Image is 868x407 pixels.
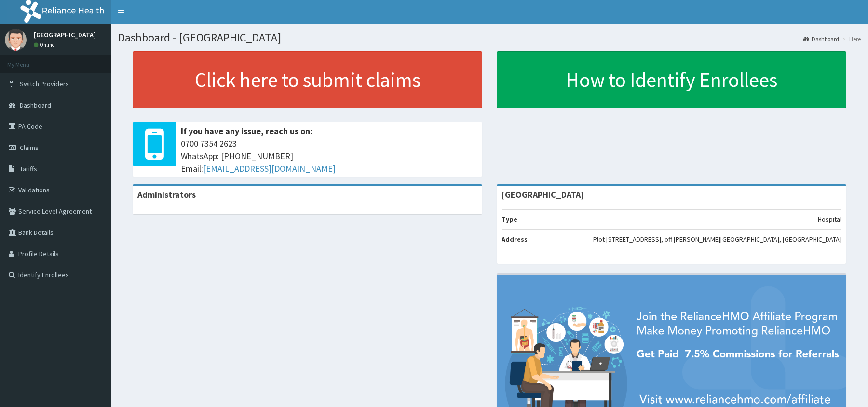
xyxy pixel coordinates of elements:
[5,29,27,51] img: User Image
[20,164,37,173] span: Tariffs
[20,143,39,152] span: Claims
[840,35,861,43] li: Here
[502,215,517,224] b: Type
[34,31,96,38] p: [GEOGRAPHIC_DATA]
[34,41,57,48] a: Online
[818,215,841,224] p: Hospital
[133,51,482,108] a: Click here to submit claims
[118,31,861,44] h1: Dashboard - [GEOGRAPHIC_DATA]
[203,163,336,174] a: [EMAIL_ADDRESS][DOMAIN_NAME]
[181,125,312,136] b: If you have any issue, reach us on:
[502,235,528,244] b: Address
[181,137,477,175] span: 0700 7354 2623 WhatsApp: [PHONE_NUMBER] Email:
[20,80,69,88] span: Switch Providers
[593,234,841,244] p: Plot [STREET_ADDRESS], off [PERSON_NAME][GEOGRAPHIC_DATA], [GEOGRAPHIC_DATA]
[137,189,196,200] b: Administrators
[502,189,584,200] strong: [GEOGRAPHIC_DATA]
[497,51,846,108] a: How to Identify Enrollees
[803,35,839,43] a: Dashboard
[20,101,51,109] span: Dashboard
